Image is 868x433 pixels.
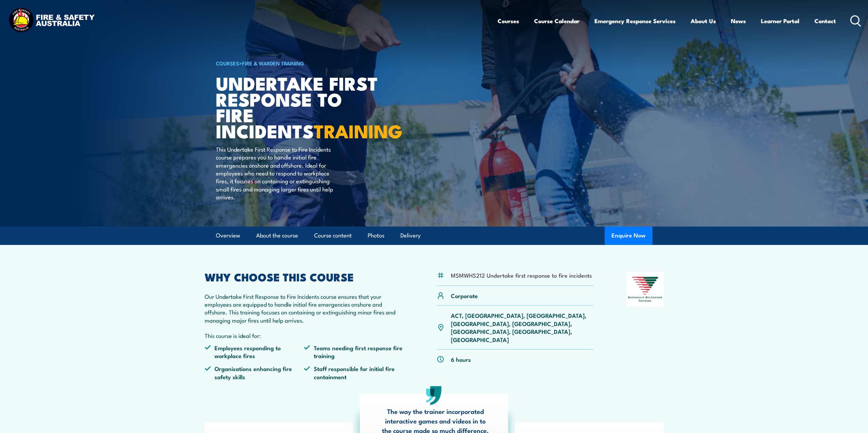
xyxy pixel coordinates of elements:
[216,75,384,139] h1: Undertake First Response to Fire Incidents
[205,292,404,324] p: Our Undertake First Response to Fire Incidents course ensures that your employees are equipped to...
[205,272,404,281] h2: WHY CHOOSE THIS COURSE
[216,145,340,201] p: This Undertake First Response to Fire Incidents course prepares you to handle initial fire emerge...
[594,12,676,30] a: Emergency Response Services
[314,227,352,245] a: Course content
[216,59,384,67] h6: >
[498,12,519,30] a: Courses
[242,59,304,67] a: Fire & Warden Training
[814,12,836,30] a: Contact
[304,344,403,360] li: Teams needing first response fire training
[368,227,384,245] a: Photos
[314,116,402,144] strong: TRAINING
[205,365,304,381] li: Organisations enhancing fire safety skills
[691,12,716,30] a: About Us
[205,331,404,339] p: This course is ideal for:
[216,227,240,245] a: Overview
[400,227,421,245] a: Delivery
[451,292,478,299] p: Corporate
[534,12,579,30] a: Course Calendar
[256,227,298,245] a: About the course
[451,355,471,363] p: 6 hours
[761,12,799,30] a: Learner Portal
[451,271,592,279] li: MSMWHS212 Undertake first response to fire incidents
[205,344,304,360] li: Employees responding to workplace fires
[605,227,652,245] button: Enquire Now
[627,272,664,307] img: Nationally Recognised Training logo.
[216,59,239,67] a: COURSES
[731,12,746,30] a: News
[451,311,594,343] p: ACT, [GEOGRAPHIC_DATA], [GEOGRAPHIC_DATA], [GEOGRAPHIC_DATA], [GEOGRAPHIC_DATA], [GEOGRAPHIC_DATA...
[304,365,403,381] li: Staff responsible for initial fire containment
